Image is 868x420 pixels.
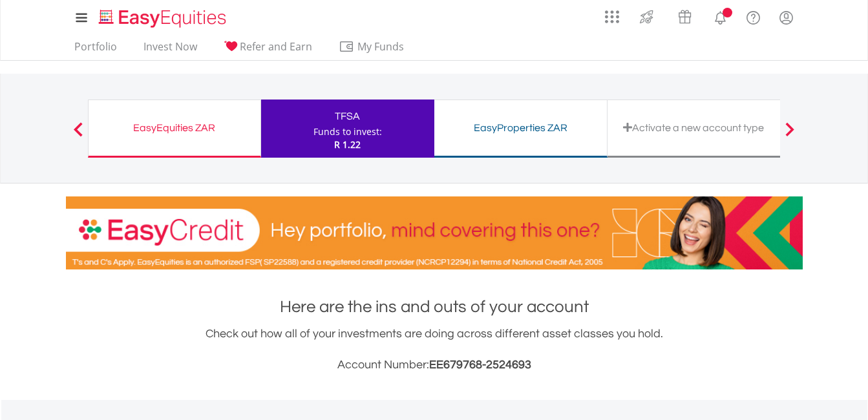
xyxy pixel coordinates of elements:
div: EasyEquities ZAR [96,119,253,137]
div: Funds to invest: [313,125,382,138]
a: Home page [94,3,231,29]
span: R 1.22 [334,138,361,151]
img: EasyCredit Promotion Banner [66,196,803,269]
div: TFSA [269,107,427,125]
a: Vouchers [666,3,704,27]
span: My Funds [339,38,423,55]
div: EasyProperties ZAR [442,119,599,137]
img: EasyEquities_Logo.png [96,8,231,29]
a: Portfolio [69,40,122,60]
a: Refer and Earn [218,40,317,60]
h3: Account Number: [66,356,803,374]
h1: Here are the ins and outs of your account [66,295,803,319]
div: Activate a new account type [615,119,772,137]
div: Check out how all of your investments are doing across different asset classes you hold. [66,325,803,374]
a: My Profile [770,3,803,32]
a: Invest Now [138,40,202,60]
span: EE679768-2524693 [429,359,531,371]
img: grid-menu-icon.svg [605,10,619,24]
a: Notifications [704,3,737,29]
img: thrive-v2.svg [636,6,657,27]
a: FAQ's and Support [737,3,770,29]
img: vouchers-v2.svg [674,6,695,27]
span: Refer and Earn [240,39,312,54]
a: AppsGrid [597,3,628,24]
